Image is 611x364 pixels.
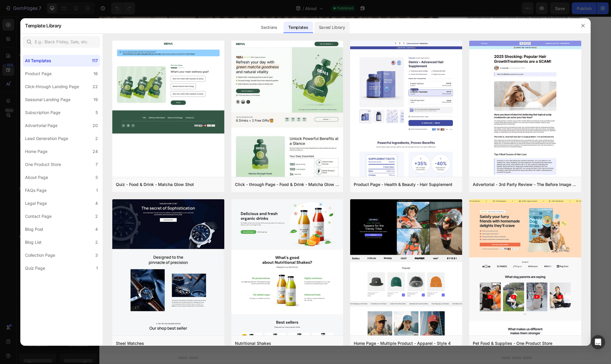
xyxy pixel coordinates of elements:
[25,109,60,116] div: Subscription Page
[12,58,22,65] a: About
[93,83,98,90] div: 22
[368,11,485,75] p: BALYKINA Bridal is a celebration of modern femininity, personal freedom, and transformative desig...
[473,340,552,347] div: Pet Food & Supplies - One Product Store
[25,200,47,207] div: Legal Page
[25,83,79,90] div: Click-through Landing Page
[25,187,47,194] div: FAQs Page
[112,41,224,134] img: quiz-1.png
[277,292,321,297] span: then drag & drop elements
[368,126,485,145] p: BALYKINA Bridal reflects more than outward beauty – it speaks to inner strength, quiet confidence...
[25,174,48,181] div: About Page
[242,271,270,277] span: Add section
[25,148,47,155] div: Home Page
[25,252,55,259] div: Collection Page
[314,22,350,33] div: Saved Library
[25,265,45,272] div: Quiz Page
[95,200,98,207] div: 4
[95,174,98,181] div: 3
[96,265,98,272] div: 1
[354,181,452,188] div: Product Page - Health & Beauty - Hair Supplement
[239,284,270,291] div: Generate layout
[92,57,98,64] div: 117
[25,122,57,129] div: Advertorial Page
[190,292,230,297] span: inspired by CRO experts
[354,340,451,347] div: Home Page - Multiple Product - Apparel - Style 4
[116,340,144,347] div: Steel Watches
[235,340,271,347] div: Nutritional Shakes
[93,96,98,103] div: 19
[93,70,98,77] div: 16
[238,292,269,297] span: from URL or image
[95,239,98,246] div: 2
[12,65,49,72] a: Book an appointment
[93,122,98,129] div: 20
[235,181,340,188] div: Click - through Page - Food & Drink - Matcha Glow Shot
[12,46,31,52] a: Collections
[95,213,98,220] div: 2
[93,148,98,155] div: 24
[284,22,313,33] div: Templates
[25,161,61,168] div: One Product Store
[95,109,98,116] div: 5
[25,135,68,142] div: Lead Generation Page
[95,252,98,259] div: 3
[25,226,43,233] div: Blog Post
[12,34,21,40] a: Shop
[25,239,42,246] div: Blog List
[23,36,100,48] input: E.g.: Black Friday, Sale, etc.
[116,181,194,188] div: Quiz - Food & Drink - Matcha Glow Shot
[25,18,61,33] h2: Template Library
[256,22,282,33] div: Sections
[25,57,51,64] div: All Templates
[473,181,578,188] div: Advertorial - 3rd Party Review - The Before Image - Hair Supplement
[96,187,98,194] div: 1
[282,284,318,291] div: Add blank section
[192,284,228,291] div: Choose templates
[95,161,98,168] div: 7
[95,226,98,233] div: 4
[591,335,605,349] div: Open Intercom Messenger
[25,96,70,103] div: Seasonal Landing Page
[25,213,52,220] div: Contact Page
[95,135,98,142] div: 2
[25,70,52,77] div: Product Page
[368,81,485,119] p: All bridal gowns are made to order in BALYKINA’s Kyiv atelier, where a close-knit team of artisan...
